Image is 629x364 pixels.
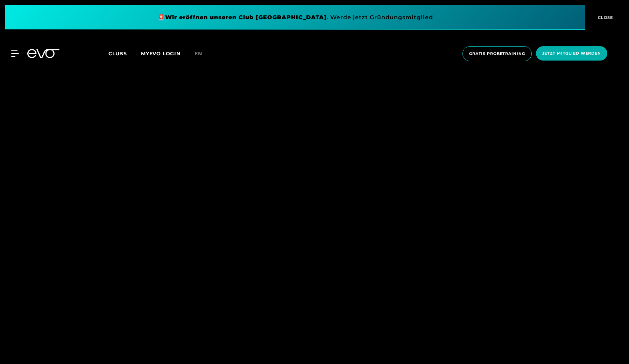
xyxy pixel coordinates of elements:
[195,50,211,58] a: en
[585,5,624,30] button: CLOSE
[469,51,525,57] span: Gratis Probetraining
[195,50,202,57] span: en
[108,50,141,57] a: Clubs
[141,50,181,57] a: MYEVO LOGIN
[596,14,613,21] span: CLOSE
[534,46,609,61] a: Jetzt Mitglied werden
[460,46,534,61] a: Gratis Probetraining
[542,50,601,56] span: Jetzt Mitglied werden
[108,50,127,57] span: Clubs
